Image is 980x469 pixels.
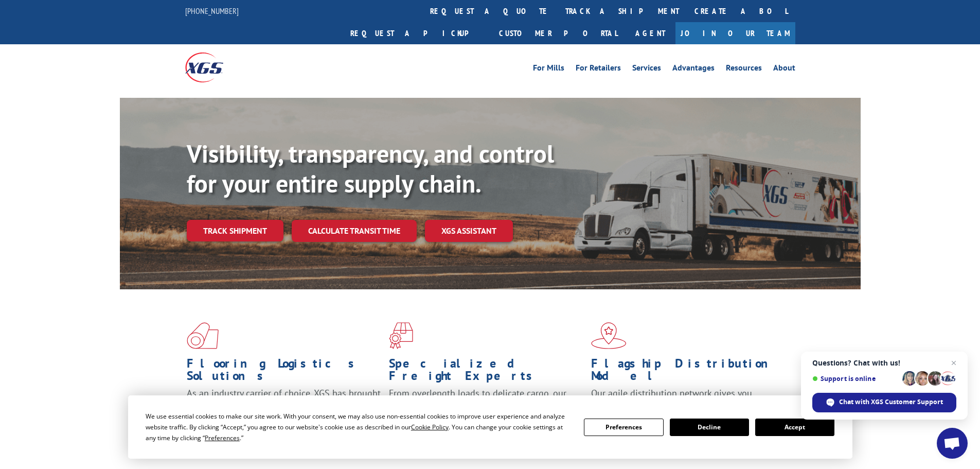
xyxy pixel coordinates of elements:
button: Preferences [584,419,663,436]
span: Chat with XGS Customer Support [839,397,943,407]
span: As an industry carrier of choice, XGS has brought innovation and dedication to flooring logistics... [187,387,381,424]
p: From overlength loads to delicate cargo, our experienced staff knows the best way to move your fr... [389,387,583,433]
a: Customer Portal [491,22,625,44]
button: Accept [755,419,834,436]
h1: Flooring Logistics Solutions [187,357,381,387]
a: Services [632,64,661,75]
span: Questions? Chat with us! [812,359,956,367]
a: Agent [625,22,675,44]
span: Cookie Policy [411,423,449,431]
div: We use essential cookies to make our site work. With your consent, we may also use non-essential ... [146,411,572,443]
div: Cookie Consent Prompt [128,395,852,459]
span: Close chat [948,357,960,369]
a: Calculate transit time [292,220,417,242]
img: xgs-icon-flagship-distribution-model-red [591,322,627,349]
h1: Specialized Freight Experts [389,357,583,387]
a: Request a pickup [343,22,491,44]
span: Our agile distribution network gives you nationwide inventory management on demand. [591,387,780,411]
h1: Flagship Distribution Model [591,357,786,387]
img: xgs-icon-focused-on-flooring-red [389,322,413,349]
img: xgs-icon-total-supply-chain-intelligence-red [187,322,219,349]
a: Resources [726,64,762,75]
a: Advantages [672,64,715,75]
a: Track shipment [187,220,283,241]
a: [PHONE_NUMBER] [185,6,239,16]
span: Preferences [205,433,240,442]
div: Open chat [937,428,968,459]
button: Decline [670,419,749,436]
div: Chat with XGS Customer Support [812,393,956,412]
a: XGS ASSISTANT [425,220,513,242]
a: For Retailers [576,64,621,75]
a: Join Our Team [675,22,795,44]
b: Visibility, transparency, and control for your entire supply chain. [187,137,554,199]
a: About [773,64,795,75]
a: For Mills [533,64,564,75]
span: Support is online [812,375,899,383]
